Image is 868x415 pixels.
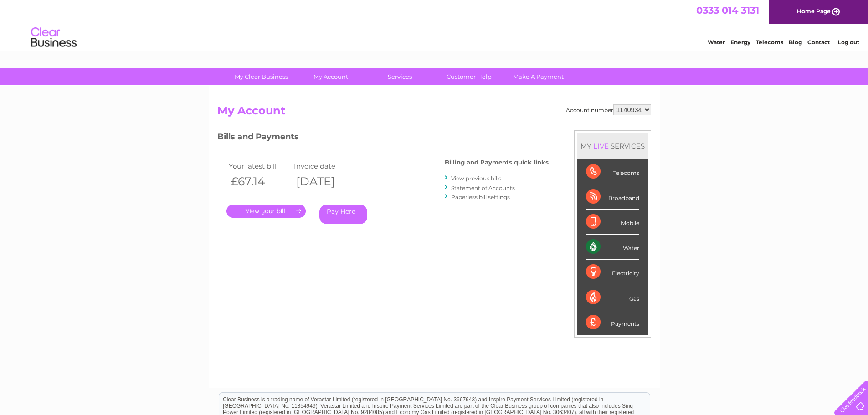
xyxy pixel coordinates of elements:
[566,104,651,115] div: Account number
[292,160,357,172] td: Invoice date
[451,194,510,200] a: Paperless bill settings
[293,68,368,85] a: My Account
[586,260,639,285] div: Electricity
[445,159,549,166] h4: Billing and Payments quick links
[586,235,639,260] div: Water
[431,68,507,85] a: Customer Help
[708,39,725,46] a: Water
[31,24,77,51] img: logo.png
[451,175,501,182] a: View previous bills
[586,159,639,184] div: Telecoms
[217,104,651,122] h2: My Account
[501,68,576,85] a: Make A Payment
[319,205,367,224] a: Pay Here
[217,130,549,146] h3: Bills and Payments
[292,172,357,191] th: [DATE]
[586,310,639,335] div: Payments
[756,39,783,46] a: Telecoms
[226,172,292,191] th: £67.14
[451,184,515,191] a: Statement of Accounts
[586,184,639,210] div: Broadband
[789,39,802,46] a: Blog
[591,142,611,150] div: LIVE
[586,285,639,310] div: Gas
[226,205,306,218] a: .
[219,5,650,44] div: Clear Business is a trading name of Verastar Limited (registered in [GEOGRAPHIC_DATA] No. 3667643...
[224,68,299,85] a: My Clear Business
[730,39,750,46] a: Energy
[807,39,830,46] a: Contact
[586,210,639,235] div: Mobile
[696,5,759,16] a: 0333 014 3131
[577,133,648,159] div: MY SERVICES
[838,39,859,46] a: Log out
[362,68,437,85] a: Services
[226,160,292,172] td: Your latest bill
